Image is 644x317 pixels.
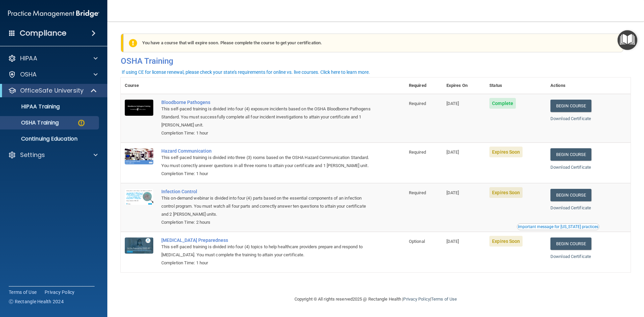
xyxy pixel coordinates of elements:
a: Download Certificate [550,254,591,259]
a: Privacy Policy [403,297,430,302]
div: Completion Time: 1 hour [161,129,371,137]
img: warning-circle.0cc9ac19.png [77,119,86,127]
button: If using CE for license renewal, please check your state's requirements for online vs. live cours... [121,69,371,75]
a: Download Certificate [550,165,591,170]
p: OSHA [20,70,37,78]
span: Expires Soon [489,187,523,198]
a: Hazard Communication [161,148,371,154]
a: Bloodborne Pathogens [161,100,371,105]
div: This self-paced training is divided into four (4) topics to help healthcare providers prepare and... [161,243,371,259]
a: Download Certificate [550,116,591,121]
a: OSHA [8,70,98,78]
div: You have a course that will expire soon. Please complete the course to get your certification. [123,34,623,52]
div: Copyright © All rights reserved 2025 @ Rectangle Health | | [253,288,498,310]
a: [MEDICAL_DATA] Preparedness [161,237,371,243]
button: Open Resource Center [618,30,637,50]
span: Required [409,101,426,106]
span: [DATE] [446,150,459,155]
h4: Compliance [20,29,66,38]
a: Privacy Policy [45,289,75,296]
a: Terms of Use [9,289,37,296]
a: Terms of Use [431,297,457,302]
a: Settings [8,151,98,159]
p: HIPAA Training [4,103,60,110]
th: Required [405,77,442,94]
div: Completion Time: 1 hour [161,259,371,267]
span: Ⓒ Rectangle Health 2024 [9,298,64,305]
th: Expires On [442,77,485,94]
span: Complete [489,98,516,109]
span: Optional [409,239,425,244]
p: OSHA Training [4,119,59,126]
p: Settings [20,151,45,159]
div: This self-paced training is divided into three (3) rooms based on the OSHA Hazard Communication S... [161,154,371,170]
img: PMB logo [8,7,99,20]
div: If using CE for license renewal, please check your state's requirements for online vs. live cours... [122,70,370,74]
div: Important message for [US_STATE] practices [518,225,598,229]
span: [DATE] [446,190,459,195]
a: Begin Course [550,237,591,250]
span: Required [409,190,426,195]
div: Completion Time: 2 hours [161,218,371,226]
a: Begin Course [550,189,591,201]
th: Status [485,77,546,94]
span: Expires Soon [489,236,523,247]
span: [DATE] [446,239,459,244]
p: Continuing Education [4,136,96,142]
p: HIPAA [20,54,37,62]
a: Download Certificate [550,205,591,210]
button: Read this if you are a dental practitioner in the state of CA [517,223,599,230]
span: Required [409,150,426,155]
img: exclamation-circle-solid-warning.7ed2984d.png [129,39,137,47]
a: Infection Control [161,189,371,194]
div: This self-paced training is divided into four (4) exposure incidents based on the OSHA Bloodborne... [161,105,371,129]
th: Actions [546,77,631,94]
a: HIPAA [8,54,98,62]
a: Begin Course [550,100,591,112]
div: This on-demand webinar is divided into four (4) parts based on the essential components of an inf... [161,194,371,218]
p: OfficeSafe University [20,87,84,95]
span: Expires Soon [489,147,523,157]
span: [DATE] [446,101,459,106]
div: Completion Time: 1 hour [161,170,371,178]
a: Begin Course [550,148,591,161]
th: Course [121,77,157,94]
a: OfficeSafe University [8,87,97,95]
h4: OSHA Training [121,56,631,66]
